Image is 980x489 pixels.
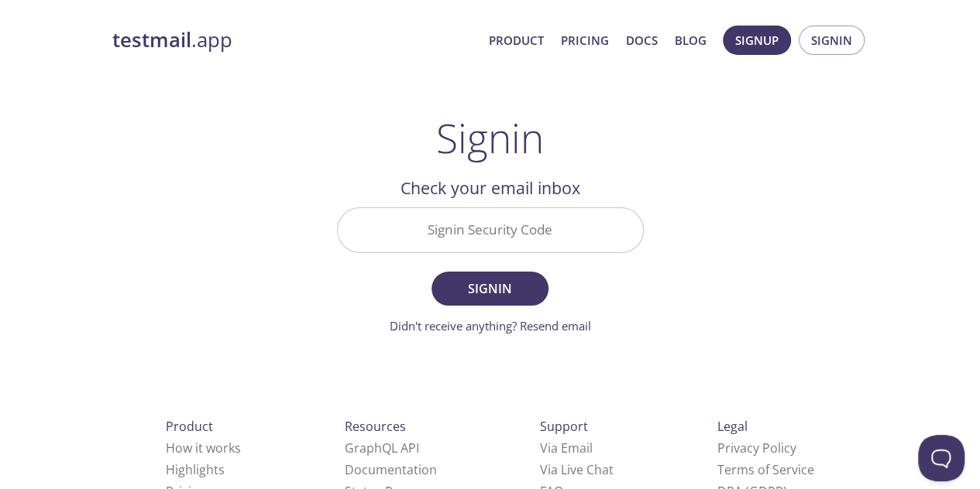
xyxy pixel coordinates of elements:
[432,272,548,306] button: Signin
[112,26,191,53] strong: testmail
[390,318,591,333] a: Didn't receive anything? Resend email
[717,461,814,478] a: Terms of Service
[717,439,796,457] a: Privacy Policy
[166,439,241,457] a: How it works
[717,418,748,435] span: Legal
[449,278,531,299] span: Signin
[626,30,658,50] a: Docs
[723,26,791,55] button: Signup
[436,115,544,161] h1: Signin
[345,439,419,457] a: GraphQL API
[799,26,865,55] button: Signin
[337,175,644,201] h2: Check your email inbox
[675,30,707,50] a: Blog
[735,30,779,50] span: Signup
[811,30,852,50] span: Signin
[166,461,225,478] a: Highlights
[489,30,544,50] a: Product
[166,418,213,435] span: Product
[918,435,965,481] iframe: Help Scout Beacon - Open
[112,27,476,53] a: testmail.app
[540,418,588,435] span: Support
[345,461,437,478] a: Documentation
[561,30,609,50] a: Pricing
[345,418,406,435] span: Resources
[540,439,593,457] a: Via Email
[540,461,614,478] a: Via Live Chat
